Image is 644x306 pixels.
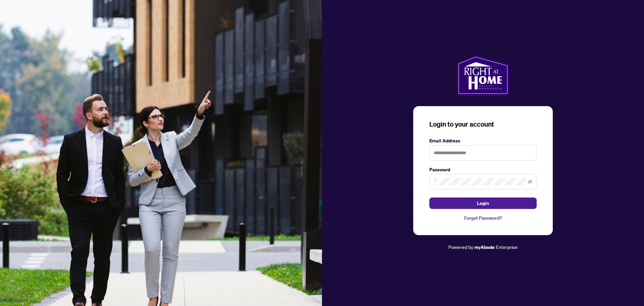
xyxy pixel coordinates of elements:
button: Login [429,198,537,209]
span: Enterprise [496,244,518,250]
a: myAbode [474,244,495,251]
label: Password [429,166,537,173]
label: Email Address [429,137,537,144]
h3: Login to your account [429,120,537,129]
span: eye-invisible [528,179,532,184]
span: Powered by [448,244,473,250]
a: Forgot Password? [429,214,537,222]
img: ma-logo [457,55,509,95]
span: Login [477,198,489,209]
